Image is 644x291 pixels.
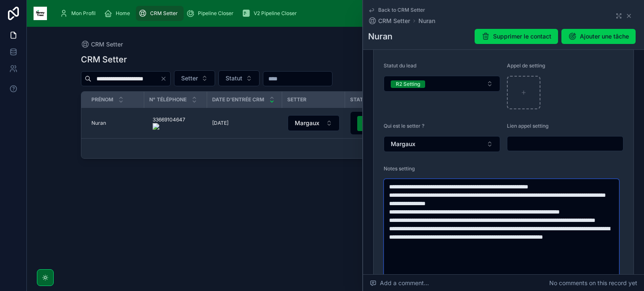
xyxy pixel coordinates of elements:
[239,6,303,21] a: V2 Pipeline Closer
[368,17,410,25] a: CRM Setter
[136,6,184,21] a: CRM Setter
[212,96,264,103] span: Date d'entrée CRM
[378,17,410,25] span: CRM Setter
[218,70,260,86] button: Select Button
[254,10,297,17] span: V2 Pipeline Closer
[91,40,123,49] span: CRM Setter
[149,96,187,103] span: N° Téléphone
[160,75,170,82] button: Clear
[91,120,106,126] span: Nuran
[91,96,113,103] span: Prénom
[351,112,405,134] button: Select Button
[384,123,424,129] span: Qui est le setter ?
[287,115,340,131] a: Select Button
[212,120,277,126] a: [DATE]
[153,123,185,130] img: actions-icon.png
[384,76,500,92] button: Select Button
[368,7,425,13] a: Back to CRM Setter
[153,116,185,123] onoff-telecom-ce-phone-number-wrapper: 33669104647
[81,40,123,49] a: CRM Setter
[71,10,96,17] span: Mon Profil
[34,7,47,20] img: App logo
[368,31,392,42] h1: Nuran
[561,29,636,44] button: Ajouter une tâche
[212,120,229,126] span: [DATE]
[507,123,548,129] span: Lien appel setting
[174,70,215,86] button: Select Button
[350,111,405,135] a: Select Button
[116,10,130,17] span: Home
[295,119,319,127] span: Margaux
[288,115,340,131] button: Select Button
[81,54,127,65] h1: CRM Setter
[493,32,551,41] span: Supprimer le contact
[287,96,306,103] span: Setter
[150,10,178,17] span: CRM Setter
[184,6,239,21] a: Pipeline Closer
[384,165,415,172] span: Notes setting
[391,140,415,148] span: Margaux
[370,279,429,287] span: Add a comment...
[54,4,610,23] div: scrollable content
[350,96,394,103] span: Statut du lead
[181,74,198,82] span: Setter
[580,32,629,41] span: Ajouter une tâche
[226,74,242,82] span: Statut
[384,62,416,69] span: Statut du lead
[57,6,101,21] a: Mon Profil
[198,10,234,17] span: Pipeline Closer
[396,80,420,88] div: R2 Setting
[378,7,425,13] span: Back to CRM Setter
[418,17,435,25] a: Nuran
[101,6,136,21] a: Home
[91,120,139,126] a: Nuran
[475,29,558,44] button: Supprimer le contact
[507,62,545,69] span: Appel de setting
[149,113,202,133] a: 33669104647
[384,136,500,152] button: Select Button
